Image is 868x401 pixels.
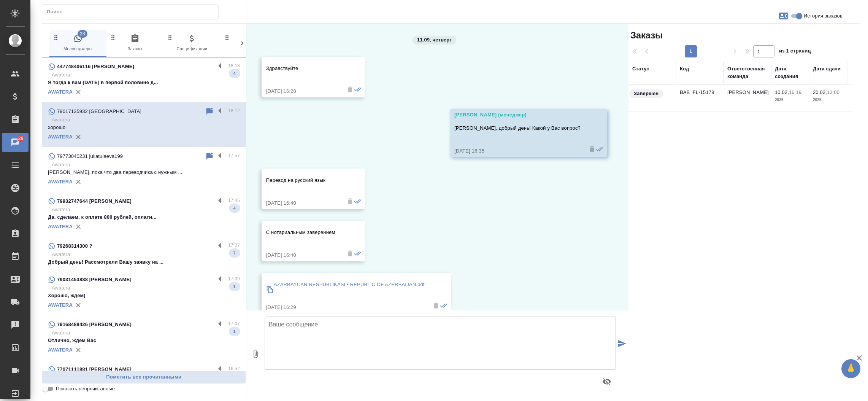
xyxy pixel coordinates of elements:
[827,89,839,95] p: 12:00
[57,242,92,250] p: 79268314300 ?
[598,372,616,391] button: Предпросмотр
[775,89,789,95] p: 10.02,
[634,90,659,97] p: Завершен
[813,89,827,95] p: 20.02,
[266,229,339,236] p: С нотариальным заверением
[42,102,246,147] div: 79017135932 [GEOGRAPHIC_DATA]18:12AwateraхорошоAWATERA
[228,62,240,70] p: 18:13
[274,281,425,288] p: AZARBAYCAN RESPUBLIKASI • REPUBLIC OF AZERBAIJAN.pdf
[779,46,811,57] span: из 1 страниц
[228,107,240,115] p: 18:12
[52,251,240,258] p: Awatera
[205,152,214,161] div: Пометить непрочитанным
[42,192,246,237] div: 79932747644 [PERSON_NAME]17:45AwateraДа, сделаем, к оплате 800 рублей, оплати...4AWATERA
[228,320,240,328] p: 17:07
[48,213,240,221] p: Да, сделаем, к оплате 800 рублей, оплати...
[417,36,452,44] p: 11.09, четверг
[57,276,132,283] p: 79031453888 [PERSON_NAME]
[52,71,240,79] p: Awatera
[48,224,73,229] a: AWATERA
[109,34,117,41] svg: Зажми и перетащи, чтобы поменять порядок вкладок
[205,107,214,116] div: Пометить непрочитанным
[52,116,240,124] p: Awatera
[48,347,73,353] a: AWATERA
[42,315,246,360] div: 79168488426 [PERSON_NAME]17:07AwateraОтлично, ждем Вас1AWATERA
[46,373,242,382] span: Пометить все прочитанными
[844,361,857,377] span: 🙏
[775,96,805,104] p: 2025
[266,88,339,95] div: [DATE] 16:28
[266,251,339,259] div: [DATE] 16:40
[73,176,84,188] button: Удалить привязку
[42,371,246,384] button: Пометить все прочитанными
[48,258,240,266] p: Добрый день! Рассмотрели Вашу заявку на ...
[676,85,724,111] td: BAB_FL-15178
[229,328,240,335] span: 1
[48,79,240,86] p: Я тогда к вам [DATE] в первой половине д...
[228,197,240,204] p: 17:45
[57,108,141,115] p: 79017135932 [GEOGRAPHIC_DATA]
[228,152,240,159] p: 17:57
[266,177,339,184] p: Перевод на русский язык
[804,12,843,20] span: История заказов
[775,65,805,80] div: Дата создания
[789,89,801,95] p: 16:19
[228,242,240,249] p: 17:27
[42,271,246,315] div: 79031453888 [PERSON_NAME]17:09AwateraХорошо, ждем)1AWATERA
[229,283,240,290] span: 1
[52,206,240,213] p: Awatera
[109,34,160,53] span: Заказы
[724,85,771,111] td: [PERSON_NAME]
[229,204,240,212] span: 4
[57,197,132,205] p: 79932747644 [PERSON_NAME]
[73,344,84,356] button: Удалить привязку
[224,34,275,53] span: Клиенты
[266,199,339,207] div: [DATE] 16:40
[48,302,73,308] a: AWATERA
[78,30,87,38] span: 28
[224,34,231,41] svg: Зажми и перетащи, чтобы поменять порядок вкладок
[52,329,240,337] p: Awatera
[680,65,689,73] div: Код
[228,365,240,372] p: 16:52
[813,96,843,104] p: 2025
[266,65,339,72] p: Здравствуйте
[73,131,84,143] button: Удалить привязку
[229,249,240,257] span: 7
[167,34,217,53] span: Спецификации
[266,279,425,300] a: AZARBAYCAN RESPUBLIKASI • REPUBLIC OF AZERBAIJAN.pdf
[52,34,103,53] span: Мессенджеры
[48,337,240,344] p: Отлично, ждем Вас
[47,6,218,17] input: Поиск
[48,124,240,131] p: хорошо
[266,304,425,311] div: [DATE] 16:29
[42,57,246,102] div: 447748406116 [PERSON_NAME]18:13AwateraЯ тогда к вам [DATE] в первой половине д...4AWATERA
[57,366,132,373] p: 77071111881 [PERSON_NAME]
[57,321,132,328] p: 79168488426 [PERSON_NAME]
[48,134,73,140] a: AWATERA
[628,89,672,99] div: Выставляет КМ при направлении счета или после выполнения всех работ/сдачи заказа клиенту. Окончат...
[42,147,246,192] div: 79773040231 juliatulaeva19917:57Awatera[PERSON_NAME], пока что два переводчика с нужным ...AWATERA
[454,147,581,155] div: [DATE] 16:35
[52,161,240,169] p: Awatera
[229,70,240,77] span: 4
[454,124,581,132] p: [PERSON_NAME], добрый день! Какой у Вас вопрос?
[48,89,73,95] a: AWATERA
[56,385,115,393] span: Показать непрочитанные
[57,153,123,160] p: 79773040231 juliatulaeva199
[73,299,84,311] button: Удалить привязку
[48,292,240,299] p: Хорошо, ждем)
[454,111,581,119] div: [PERSON_NAME] (менеджер)
[48,179,73,185] a: AWATERA
[52,34,60,41] svg: Зажми и перетащи, чтобы поменять порядок вкладок
[73,221,84,232] button: Удалить привязку
[727,65,767,80] div: Ответственная команда
[52,284,240,292] p: Awatera
[57,63,134,70] p: 447748406116 [PERSON_NAME]
[774,7,793,25] button: Заявки
[167,34,174,41] svg: Зажми и перетащи, чтобы поменять порядок вкладок
[841,359,860,378] button: 🙏
[73,86,84,98] button: Удалить привязку
[48,169,240,176] p: [PERSON_NAME], пока что два переводчика с нужным ...
[228,275,240,283] p: 17:09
